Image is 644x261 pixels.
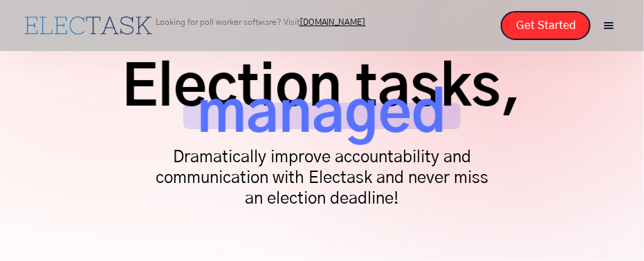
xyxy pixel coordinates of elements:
p: Dramatically improve accountability and communication with Electask and never miss an election de... [149,147,495,209]
span: managed [183,103,461,129]
a: Get Started [501,11,591,40]
div: menu [594,11,623,40]
p: Looking for poll worker software? Visit [156,18,366,26]
a: home [21,13,156,38]
a: [DOMAIN_NAME] [300,18,366,26]
span: Election tasks, [122,77,522,103]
